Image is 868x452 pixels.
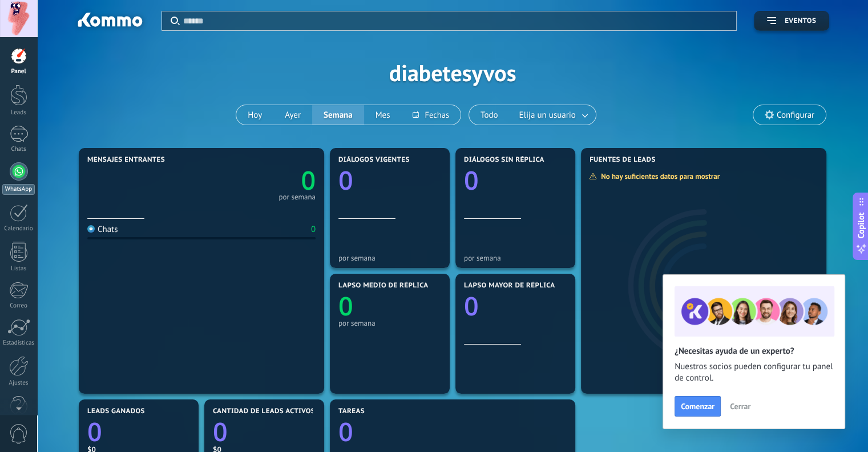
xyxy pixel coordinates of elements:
button: Ayer [273,105,312,125]
button: Semana [312,105,364,125]
div: Panel [2,68,35,75]
button: Hoy [236,105,273,125]
span: Copilot [855,212,867,238]
text: 0 [338,163,353,198]
div: No hay suficientes datos para mostrar [589,171,728,181]
button: Mes [364,105,402,125]
span: Lapso medio de réplica [338,282,429,290]
text: 0 [464,163,479,198]
button: Fechas [401,105,460,125]
span: Cerrar [730,402,750,410]
span: Leads ganados [87,407,145,415]
text: 0 [338,414,353,449]
span: Cantidad de leads activos [213,407,315,415]
a: 0 [201,163,316,198]
button: Eventos [754,11,829,31]
span: Eventos [785,17,816,25]
div: por semana [278,194,316,200]
img: Chats [87,225,95,233]
button: Comenzar [675,396,721,417]
span: Fuentes de leads [590,156,656,164]
a: 0 [338,414,567,449]
div: 0 [311,224,316,235]
button: Elija un usuario [510,105,596,125]
text: 0 [464,289,479,323]
text: 0 [213,414,228,449]
div: Listas [2,265,35,273]
span: Lapso mayor de réplica [464,282,555,290]
text: 0 [301,163,316,198]
div: WhatsApp [2,184,35,195]
div: Estadísticas [2,339,35,347]
div: Correo [2,302,35,310]
div: por semana [338,319,441,327]
div: por semana [464,254,567,262]
button: Cerrar [725,398,756,415]
div: Chats [87,224,118,235]
div: Calendario [2,225,35,233]
text: 0 [338,289,353,323]
span: Diálogos vigentes [338,156,410,164]
text: 0 [87,414,102,449]
a: 0 [213,414,316,449]
div: por semana [338,254,441,262]
span: Elija un usuario [517,107,578,123]
span: Configurar [777,110,814,120]
span: Diálogos sin réplica [464,156,544,164]
div: Leads [2,109,35,117]
span: Tareas [338,407,365,415]
h2: ¿Necesitas ayuda de un experto? [675,346,833,357]
span: Nuestros socios pueden configurar tu panel de control. [675,361,833,384]
div: Ajustes [2,379,35,387]
div: Chats [2,146,35,153]
a: 0 [87,414,190,449]
button: Todo [469,105,510,125]
span: Comenzar [681,402,714,410]
span: Mensajes entrantes [87,156,165,164]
